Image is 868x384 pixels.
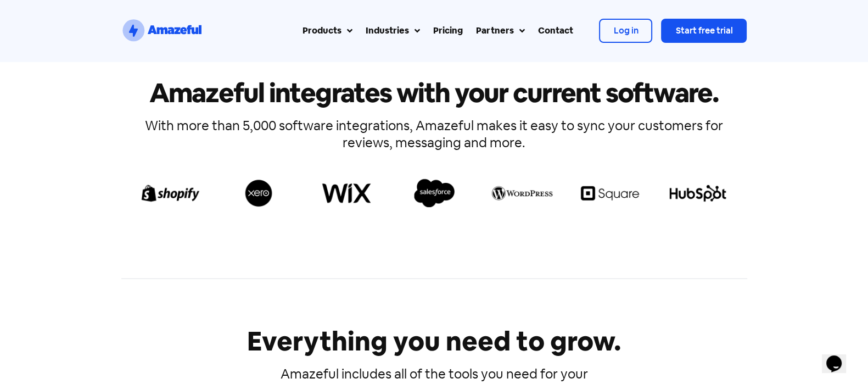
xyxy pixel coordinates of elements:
a: Industries [359,18,427,44]
h3: Everything you need to grow. [121,328,747,354]
h2: Amazeful integrates with your current software. [127,80,742,106]
a: SVG link [121,18,203,44]
div: With more than 5,000 software integrations, Amazeful makes it easy to sync your customers for rev... [127,117,742,151]
div: Contact [537,24,573,37]
div: Partners [476,24,513,37]
a: Products [296,18,359,44]
a: Start free trial [661,19,747,43]
span: Start free trial [675,25,732,36]
div: Pricing [433,24,463,37]
a: Log in [599,19,652,43]
a: Partners [469,18,531,44]
div: Industries [366,24,409,37]
a: Contact [531,18,579,44]
span: Log in [613,25,638,36]
iframe: chat widget [822,340,857,373]
div: Products [303,24,341,37]
a: Pricing [427,18,469,44]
